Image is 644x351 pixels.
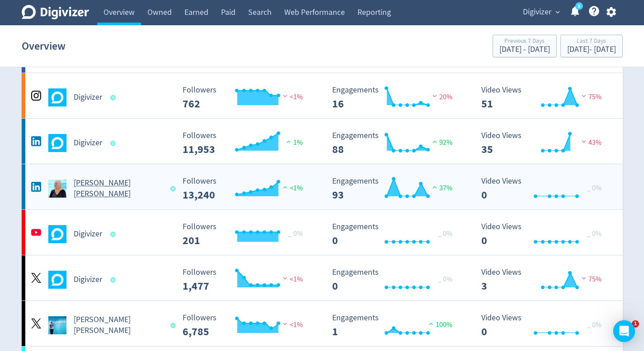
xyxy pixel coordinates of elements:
a: Digivizer undefinedDigivizer Followers --- Followers 11,953 1% Engagements 88 Engagements 88 92% ... [22,119,623,164]
img: negative-performance.svg [281,320,290,327]
span: Data last synced: 8 Oct 2025, 6:02pm (AEDT) [110,232,118,237]
span: 37% [430,184,452,193]
span: Data last synced: 8 Oct 2025, 11:02pm (AEDT) [171,323,179,328]
svg: Engagements 1 [328,314,463,337]
svg: Followers --- [178,222,314,246]
svg: Followers --- [178,177,314,201]
span: <1% [281,275,303,284]
img: positive-performance.svg [430,184,439,190]
span: _ 0% [288,229,303,238]
button: Digivizer [520,5,562,19]
svg: Video Views 0 [477,222,612,246]
svg: Engagements 0 [328,222,463,246]
a: Digivizer undefinedDigivizer Followers --- _ 0% Followers 201 Engagements 0 Engagements 0 _ 0% Vi... [22,210,623,255]
span: 100% [427,320,452,329]
img: positive-performance.svg [427,320,436,327]
div: [DATE] - [DATE] [499,46,550,54]
img: Digivizer undefined [48,271,66,289]
svg: Followers --- [178,131,314,155]
svg: Followers --- [178,86,314,110]
h5: Digivizer [74,274,102,285]
span: Data last synced: 8 Oct 2025, 4:02pm (AEDT) [171,186,179,191]
div: Previous 7 Days [499,38,550,46]
img: Digivizer undefined [48,225,66,243]
span: <1% [281,320,303,329]
svg: Followers --- [178,268,314,292]
span: Data last synced: 9 Oct 2025, 12:02am (AEDT) [110,95,118,100]
svg: Followers 6,785 [178,314,314,337]
svg: Video Views 3 [477,268,612,292]
a: Digivizer undefinedDigivizer Followers --- Followers 762 <1% Engagements 16 Engagements 16 20% Vi... [22,73,623,118]
button: Previous 7 Days[DATE] - [DATE] [493,35,557,57]
img: Emma Lo Russo undefined [48,316,66,334]
img: Digivizer undefined [48,134,66,152]
text: 5 [578,3,580,9]
span: _ 0% [587,184,602,193]
img: negative-performance.svg [579,275,588,282]
a: Emma Lo Russo undefined[PERSON_NAME] [PERSON_NAME] Followers 6,785 Followers 6,785 <1% Engagement... [22,301,623,346]
a: Digivizer undefinedDigivizer Followers --- Followers 1,477 <1% Engagements 0 Engagements 0 _ 0% V... [22,255,623,300]
span: expand_more [554,8,562,16]
h5: [PERSON_NAME] [PERSON_NAME] [74,314,163,336]
svg: Engagements 88 [328,131,463,155]
span: _ 0% [438,275,452,284]
div: Open Intercom Messenger [613,320,635,342]
span: 20% [430,92,452,102]
button: Last 7 Days[DATE]- [DATE] [560,35,623,57]
span: 1% [284,138,303,147]
img: negative-performance.svg [579,138,588,145]
div: [DATE] - [DATE] [567,46,616,54]
span: _ 0% [438,229,452,238]
span: 75% [579,92,602,102]
img: positive-performance.svg [430,138,439,145]
svg: Engagements 16 [328,86,463,110]
img: negative-performance.svg [281,275,290,282]
h5: Digivizer [74,138,102,148]
a: Emma Lo Russo undefined[PERSON_NAME] [PERSON_NAME] Followers --- Followers 13,240 <1% Engagements... [22,164,623,209]
img: positive-performance.svg [281,184,290,190]
span: Data last synced: 9 Oct 2025, 4:02am (AEDT) [110,277,118,282]
span: 92% [430,138,452,147]
div: Last 7 Days [567,38,616,46]
span: 75% [579,275,602,284]
svg: Video Views 0 [477,314,612,337]
img: negative-performance.svg [430,92,439,99]
h5: Digivizer [74,92,102,103]
svg: Engagements 0 [328,268,463,292]
h5: Digivizer [74,229,102,240]
h1: Overview [22,32,66,60]
span: <1% [281,92,303,102]
svg: Video Views 51 [477,86,612,110]
span: <1% [281,184,303,193]
span: Digivizer [523,5,551,19]
img: positive-performance.svg [284,138,293,145]
a: 5 [575,2,583,10]
img: negative-performance.svg [579,92,588,99]
span: _ 0% [587,320,602,329]
img: Emma Lo Russo undefined [48,180,66,198]
img: negative-performance.svg [281,92,290,99]
img: Digivizer undefined [48,88,66,106]
span: 43% [579,138,602,147]
svg: Video Views 0 [477,177,612,201]
span: 1 [632,320,639,328]
svg: Video Views 35 [477,131,612,155]
span: Data last synced: 9 Oct 2025, 12:02am (AEDT) [110,141,118,146]
h5: [PERSON_NAME] [PERSON_NAME] [74,178,163,199]
svg: Engagements 93 [328,177,463,201]
span: _ 0% [587,229,602,238]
